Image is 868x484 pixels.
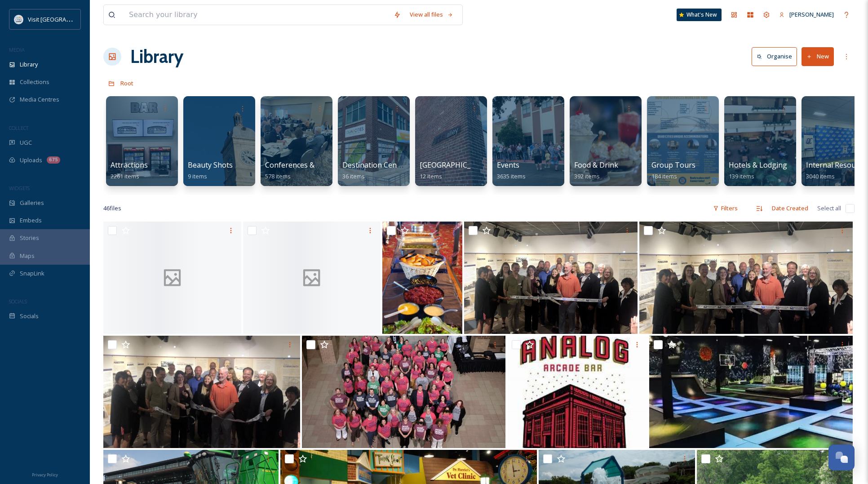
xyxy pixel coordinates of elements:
[382,222,462,334] img: buffett.jpg
[9,298,27,305] span: SOCIALS
[111,172,139,180] span: 2261 items
[574,160,618,170] span: Food & Drink
[651,161,695,180] a: Group Tours184 items
[111,161,148,180] a: Attractions2261 items
[709,200,742,217] div: Filters
[729,160,787,170] span: Hotels & Lodging
[302,336,505,448] img: DSCF3153.jpg
[651,172,677,180] span: 184 items
[9,124,28,131] span: COLLECT
[342,161,410,180] a: Destination Centers36 items
[405,6,458,23] a: View all files
[188,160,233,170] span: Beauty Shots
[265,172,291,180] span: 578 items
[649,336,853,448] img: OIP.webp
[802,47,834,66] button: New
[14,15,23,24] img: QCCVB_VISIT_vert_logo_4c_tagline_122019.svg
[265,161,358,180] a: Conferences & Tradeshows578 items
[420,172,442,180] span: 12 items
[497,160,519,170] span: Events
[47,156,60,164] div: 675
[188,161,233,180] a: Beauty Shots9 items
[639,222,853,334] img: IMG_9981.jpeg
[729,172,754,180] span: 139 items
[20,312,39,320] span: Socials
[9,46,25,53] span: MEDIA
[20,78,49,86] span: Collections
[20,199,44,207] span: Galleries
[497,161,526,180] a: Events3635 items
[817,204,841,213] span: Select all
[20,60,38,69] span: Library
[729,161,787,180] a: Hotels & Lodging139 items
[103,336,300,448] img: IMG_9984.jpeg
[32,469,58,480] a: Privacy Policy
[20,156,42,164] span: Uploads
[20,95,59,104] span: Media Centres
[20,216,42,225] span: Embeds
[507,336,647,448] img: OIP.jpg
[789,10,834,18] span: [PERSON_NAME]
[767,200,813,217] div: Date Created
[342,172,365,180] span: 36 items
[120,79,133,87] span: Root
[124,5,389,25] input: Search your library
[20,252,35,260] span: Maps
[20,138,32,147] span: UGC
[120,78,133,89] a: Root
[574,172,600,180] span: 392 items
[188,172,207,180] span: 9 items
[28,15,97,23] span: Visit [GEOGRAPHIC_DATA]
[497,172,526,180] span: 3635 items
[752,47,802,66] a: Organise
[20,269,44,278] span: SnapLink
[9,185,30,191] span: WIDGETS
[775,6,838,23] a: [PERSON_NAME]
[420,160,492,170] span: [GEOGRAPHIC_DATA]
[828,444,855,471] button: Open Chat
[651,160,695,170] span: Group Tours
[574,161,618,180] a: Food & Drink392 items
[111,160,148,170] span: Attractions
[342,160,410,170] span: Destination Centers
[20,234,39,242] span: Stories
[130,43,183,70] a: Library
[677,9,722,21] a: What's New
[265,160,358,170] span: Conferences & Tradeshows
[103,204,121,213] span: 46 file s
[32,472,58,478] span: Privacy Policy
[464,222,638,334] img: IMG_9983.jpeg
[752,47,797,66] button: Organise
[420,161,492,180] a: [GEOGRAPHIC_DATA]12 items
[806,172,835,180] span: 3040 items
